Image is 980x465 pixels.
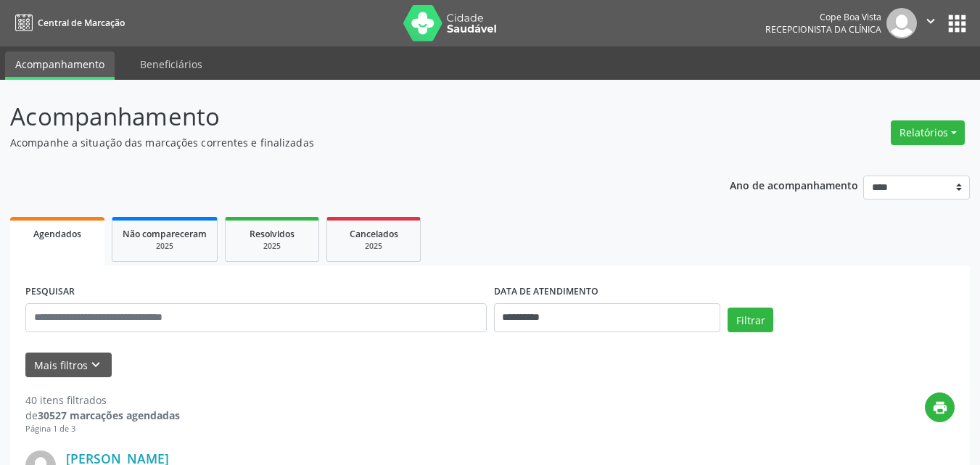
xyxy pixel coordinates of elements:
[10,11,125,35] a: Central de Marcação
[765,11,881,23] div: Cope Boa Vista
[765,23,881,36] span: Recepcionista da clínica
[236,241,308,252] div: 2025
[25,281,75,303] label: PESQUISAR
[494,281,598,303] label: DATA DE ATENDIMENTO
[130,52,213,77] a: Beneficiários
[5,52,115,80] a: Acompanhamento
[123,228,207,240] span: Não compareceram
[886,8,917,38] img: img
[123,241,207,252] div: 2025
[337,241,410,252] div: 2025
[10,99,682,135] p: Acompanhamento
[730,176,858,194] p: Ano de acompanhamento
[10,135,682,150] p: Acompanhe a situação das marcações correntes e finalizadas
[25,392,180,408] div: 40 itens filtrados
[25,423,180,435] div: Página 1 de 3
[33,228,81,240] span: Agendados
[891,120,965,145] button: Relatórios
[923,13,939,29] i: 
[250,228,295,240] span: Resolvidos
[728,308,773,332] button: Filtrar
[925,392,955,422] button: print
[25,408,180,423] div: de
[88,357,104,373] i: keyboard_arrow_down
[25,353,112,378] button: Mais filtroskeyboard_arrow_down
[38,408,180,422] strong: 30527 marcações agendadas
[350,228,398,240] span: Cancelados
[38,17,125,29] span: Central de Marcação
[944,11,970,36] button: apps
[932,400,948,416] i: print
[917,8,944,38] button: 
